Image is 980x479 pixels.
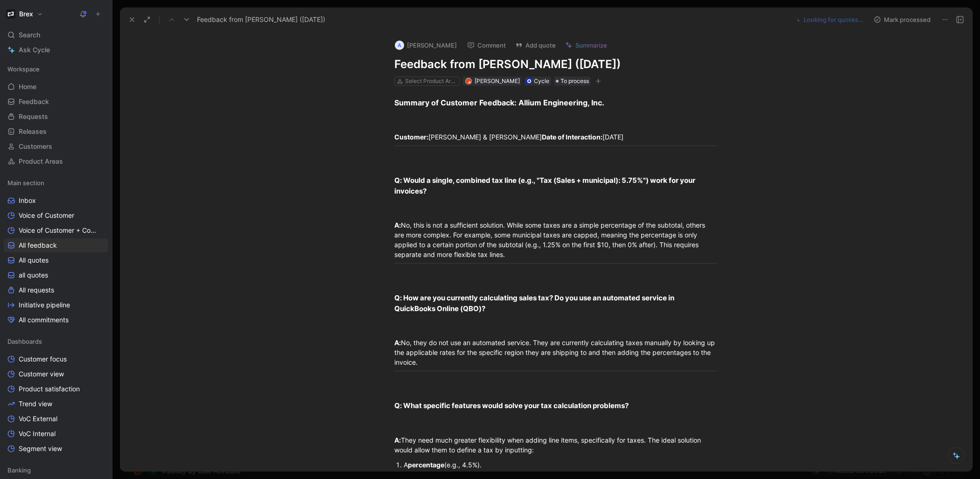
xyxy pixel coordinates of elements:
a: All commitments [4,313,108,327]
a: Voice of Customer [4,208,108,222]
div: Dashboards [4,334,108,348]
span: All requests [19,285,54,295]
span: [PERSON_NAME] [475,77,520,84]
h1: Brex [19,10,33,18]
span: VoC External [19,414,57,423]
button: Summarize [561,39,611,52]
a: All quotes [4,253,108,267]
a: Releases [4,125,108,139]
strong: A: [394,339,401,347]
span: To process [560,76,589,86]
div: A (e.g., 4.5%). [404,460,717,470]
span: Initiative pipeline [19,300,70,310]
span: VoC Internal [19,429,56,438]
a: Feedback [4,95,108,109]
div: To process [554,76,591,86]
span: Releases [19,127,47,136]
a: Product satisfaction [4,382,108,396]
span: Inbox [19,196,36,205]
div: Main section [4,176,108,190]
a: Customer focus [4,352,108,366]
strong: A: [394,436,401,444]
span: Voice of Customer [19,211,74,220]
div: They need much greater flexibility when adding line items, specifically for taxes. The ideal solu... [394,435,717,455]
div: [PERSON_NAME] & [PERSON_NAME] [DATE] [394,132,717,142]
a: Customer view [4,367,108,381]
a: Ask Cycle [4,43,108,57]
strong: Q: What specific features would solve your tax calculation problems? [394,401,629,410]
a: Home [4,80,108,94]
span: Customer view [19,369,64,379]
img: Brex [6,9,15,19]
span: Dashboards [7,337,42,346]
a: Voice of Customer + Commercial NRR Feedback [4,223,108,237]
span: Voice of Customer + Commercial NRR Feedback [19,226,99,235]
span: Product Areas [19,157,63,166]
span: All feedback [19,241,57,250]
a: all quotes [4,268,108,282]
span: Main section [7,178,44,187]
div: Workspace [4,62,108,76]
button: Comment [463,39,510,52]
strong: Summary of Customer Feedback: Allium Engineering, Inc. [394,98,604,107]
button: Looking for quotes… [790,13,868,26]
a: Customers [4,139,108,153]
span: All quotes [19,256,49,265]
button: Mark processed [869,13,935,26]
span: Search [19,29,40,41]
div: Select Product Areas [405,76,457,86]
a: Inbox [4,194,108,208]
strong: Customer: [394,133,428,141]
a: VoC External [4,412,108,426]
button: BrexBrex [4,7,45,21]
span: Banking [7,465,31,475]
span: Customers [19,142,52,151]
div: No, they do not use an automated service. They are currently calculating taxes manually by lookin... [394,338,717,367]
span: Workspace [7,64,40,74]
strong: Q: How are you currently calculating sales tax? Do you use an automated service in QuickBooks Onl... [394,293,676,313]
h1: Feedback from [PERSON_NAME] ([DATE]) [394,57,717,72]
span: all quotes [19,271,48,280]
strong: percentage [408,461,444,469]
div: A [395,41,404,50]
div: DashboardsCustomer focusCustomer viewProduct satisfactionTrend viewVoC ExternalVoC InternalSegmen... [4,334,108,456]
strong: Date of Interaction: [542,133,602,141]
strong: Q: Would a single, combined tax line (e.g., "Tax (Sales + municipal): 5.75%") work for your invoi... [394,176,697,195]
a: Requests [4,110,108,124]
strong: A: [394,221,401,229]
span: Segment view [19,444,62,453]
button: A[PERSON_NAME] [391,38,461,52]
a: Initiative pipeline [4,298,108,312]
a: Trend view [4,397,108,411]
button: Add quote [511,39,560,52]
span: Feedback [19,97,49,106]
div: Cycle [534,76,549,86]
span: Ask Cycle [19,44,50,56]
a: Product Areas [4,154,108,168]
a: Segment view [4,442,108,456]
div: Main sectionInboxVoice of CustomerVoice of Customer + Commercial NRR FeedbackAll feedbackAll quot... [4,176,108,327]
div: No, this is not a sufficient solution. While some taxes are a simple percentage of the subtotal, ... [394,220,717,259]
span: Product satisfaction [19,384,80,394]
img: avatar [466,79,471,84]
a: All requests [4,283,108,297]
span: Requests [19,112,48,121]
div: Banking [4,463,108,477]
span: Trend view [19,399,52,409]
a: VoC Internal [4,427,108,441]
span: Customer focus [19,354,67,364]
a: All feedback [4,238,108,252]
span: Home [19,82,36,91]
span: Feedback from [PERSON_NAME] ([DATE]) [197,14,325,25]
span: All commitments [19,315,69,325]
span: Summarize [575,41,607,49]
div: Search [4,28,108,42]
